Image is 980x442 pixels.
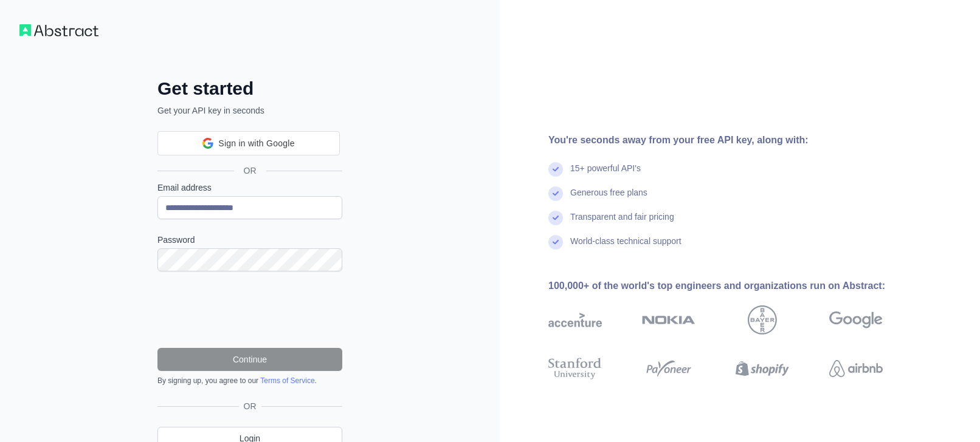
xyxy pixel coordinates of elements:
[548,211,563,225] img: check mark
[157,234,342,246] label: Password
[19,24,98,36] img: Workflow
[736,355,789,382] img: shopify
[218,137,294,150] span: Sign in with Google
[548,305,602,335] img: accenture
[748,305,777,335] img: bayer
[642,355,695,382] img: payoneer
[234,165,266,177] span: OR
[260,376,314,385] a: Terms of Service
[548,235,563,250] img: check mark
[548,355,602,382] img: stanford university
[548,279,922,293] div: 100,000+ of the world's top engineers and organizations run on Abstract:
[548,186,563,201] img: check mark
[570,235,682,259] div: World-class technical support
[239,400,261,412] span: OR
[548,133,922,148] div: You're seconds away from your free API key, along with:
[157,182,342,194] label: Email address
[157,131,340,155] div: Sign in with Google
[157,286,342,333] iframe: reCAPTCHA
[570,211,674,235] div: Transparent and fair pricing
[548,162,563,177] img: check mark
[829,355,883,382] img: airbnb
[157,348,342,371] button: Continue
[829,305,883,335] img: google
[642,305,695,335] img: nokia
[570,186,647,211] div: Generous free plans
[157,78,342,100] h2: Get started
[157,376,342,386] div: By signing up, you agree to our .
[157,104,342,117] p: Get your API key in seconds
[570,162,641,186] div: 15+ powerful API's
